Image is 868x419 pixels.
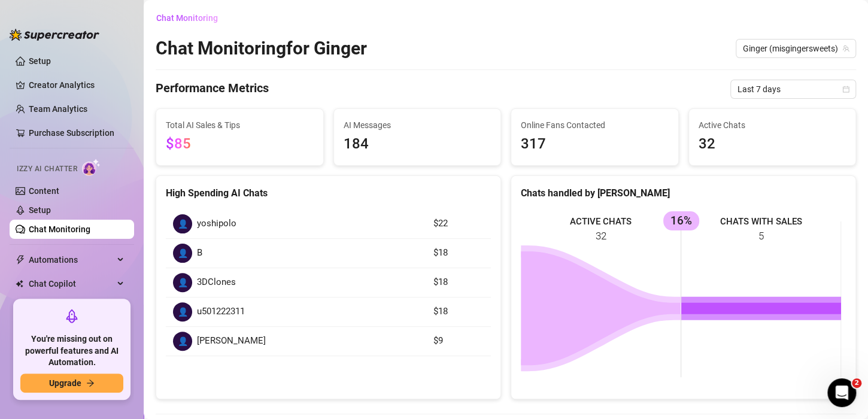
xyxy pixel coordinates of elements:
span: Online Fans Contacted [521,119,669,132]
article: $22 [433,217,484,231]
span: Ginger (misgingersweets) [743,40,849,57]
div: 👤 [173,214,192,233]
span: 317 [521,133,669,156]
span: AI Messages [344,119,491,132]
a: Team Analytics [29,104,87,114]
a: Setup [29,205,51,215]
span: calendar [842,86,849,93]
span: Chat Monitoring [156,13,218,23]
span: Automations [29,250,114,269]
span: Last 7 days [738,80,849,98]
img: logo-BBDzfeDw.svg [10,29,99,41]
span: You're missing out on powerful features and AI Automation. [20,333,123,369]
span: 184 [344,133,491,156]
span: u501222311 [197,305,245,319]
div: High Spending AI Chats [166,186,491,201]
span: 3DClones [197,275,236,290]
span: Upgrade [49,378,81,388]
article: $9 [433,334,484,348]
span: Izzy AI Chatter [17,163,77,175]
h2: Chat Monitoring for Ginger [156,37,367,60]
span: Total AI Sales & Tips [166,119,314,132]
span: yoshipolo [197,217,236,231]
button: Upgradearrow-right [20,374,123,393]
span: B [197,246,202,260]
span: [PERSON_NAME] [197,334,266,348]
article: $18 [433,305,484,319]
span: thunderbolt [16,255,25,265]
article: $18 [433,275,484,290]
span: Active Chats [699,119,846,132]
img: AI Chatter [82,159,101,176]
a: Setup [29,56,51,66]
button: Chat Monitoring [156,8,227,28]
div: 👤 [173,273,192,292]
span: 32 [699,133,846,156]
span: arrow-right [86,379,95,387]
iframe: Intercom live chat [827,378,856,407]
span: rocket [65,309,79,323]
a: Content [29,186,59,196]
div: 👤 [173,302,192,321]
a: Purchase Subscription [29,123,125,142]
a: Chat Monitoring [29,224,90,234]
span: 2 [852,378,861,388]
img: Chat Copilot [16,280,23,288]
span: Chat Copilot [29,274,114,293]
h4: Performance Metrics [156,80,269,99]
span: $85 [166,135,191,152]
div: 👤 [173,332,192,351]
article: $18 [433,246,484,260]
div: Chats handled by [PERSON_NAME] [521,186,846,201]
a: Creator Analytics [29,75,125,95]
span: team [842,45,849,52]
div: 👤 [173,244,192,263]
